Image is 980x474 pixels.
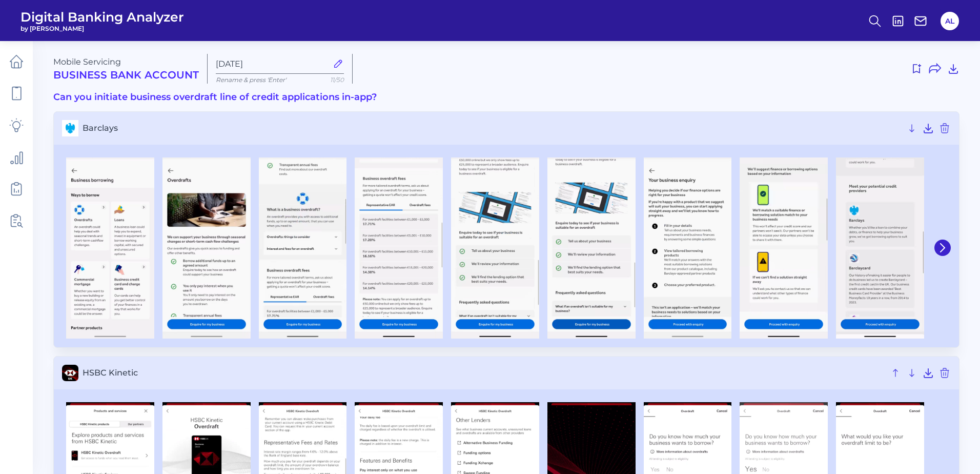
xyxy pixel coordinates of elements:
h3: Can you initiate business overdraft line of credit applications in-app? [53,92,959,103]
span: 11/50 [330,76,344,84]
img: Barclays [547,157,636,339]
button: AL [941,12,959,30]
span: HSBC Kinetic [83,368,885,378]
img: Barclays [740,157,828,339]
span: Barclays [83,123,902,133]
h2: Business Bank Account [53,69,199,81]
span: by [PERSON_NAME] [21,25,184,32]
p: Rename & press 'Enter' [216,76,344,84]
img: Barclays [355,157,443,339]
img: Barclays [66,157,154,339]
span: Digital Banking Analyzer [21,9,184,25]
img: Barclays [259,157,347,339]
img: Barclays [162,157,251,339]
div: Mobile Servicing [53,57,199,81]
img: Barclays [451,157,539,339]
img: Barclays [836,157,924,339]
img: Barclays [644,157,732,339]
